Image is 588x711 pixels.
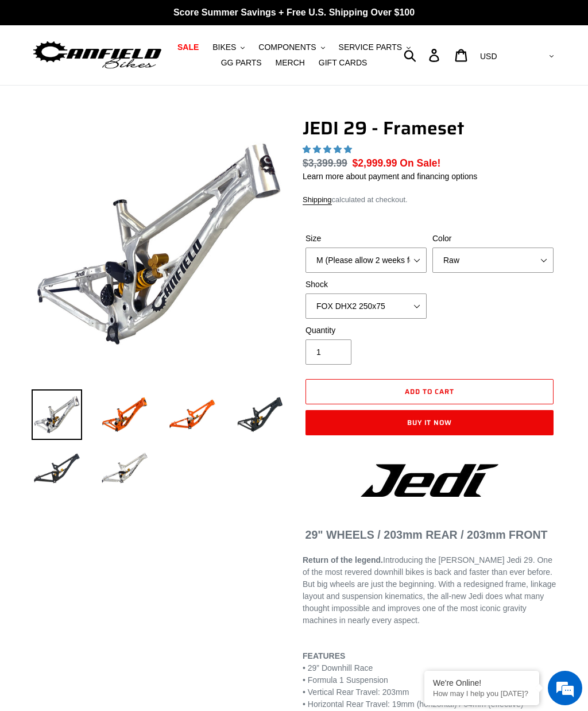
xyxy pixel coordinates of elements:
[305,279,427,291] label: Shock
[305,528,548,541] span: 29" WHEELS / 203mm REAR / 203mm FRONT
[305,324,427,337] label: Quantity
[433,689,531,698] p: How may I help you today?
[305,379,554,404] button: Add to cart
[353,157,397,169] span: $2,999.99
[303,675,388,685] span: • Formula 1 Suspension
[432,233,554,245] label: Color
[99,443,150,494] img: Load image into Gallery viewer, JEDI 29 - Frameset
[405,386,454,397] span: Add to cart
[253,40,330,55] button: COMPONENTS
[32,443,82,494] img: Load image into Gallery viewer, JEDI 29 - Frameset
[339,42,402,52] span: SERVICE PARTS
[207,40,250,55] button: BIKES
[303,172,477,181] a: Learn more about payment and financing options
[303,687,523,709] span: • Vertical Rear Travel: 203mm • Horizontal Rear Travel: 19mm (horizontal) / 64mm (effective)
[303,145,354,154] span: 5.00 stars
[305,410,554,435] button: Buy it now
[313,55,373,71] a: GIFT CARDS
[303,195,332,205] a: Shipping
[172,40,204,55] a: SALE
[303,555,556,625] span: Introducing the [PERSON_NAME] Jedi 29. One of the most revered downhill bikes is back and faster ...
[303,651,345,660] b: FEATURES
[235,389,285,440] img: Load image into Gallery viewer, JEDI 29 - Frameset
[305,233,427,245] label: Size
[303,117,556,139] h1: JEDI 29 - Frameset
[333,40,416,55] button: SERVICE PARTS
[303,157,347,169] s: $3,399.99
[276,58,305,68] span: MERCH
[270,55,311,71] a: MERCH
[221,58,262,68] span: GG PARTS
[303,555,383,565] b: Return of the legend.
[32,389,82,440] img: Load image into Gallery viewer, JEDI 29 - Frameset
[303,194,556,206] div: calculated at checkout.
[212,42,236,52] span: BIKES
[34,119,283,369] img: JEDI 29 - Frameset
[215,55,268,71] a: GG PARTS
[319,58,367,68] span: GIFT CARDS
[177,42,199,52] span: SALE
[99,389,150,440] img: Load image into Gallery viewer, JEDI 29 - Frameset
[32,38,163,71] img: Canfield Bikes
[303,663,373,673] span: • 29” Downhill Race
[258,42,316,52] span: COMPONENTS
[167,389,218,440] img: Load image into Gallery viewer, JEDI 29 - Frameset
[433,678,531,687] div: We're Online!
[400,156,440,171] span: On Sale!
